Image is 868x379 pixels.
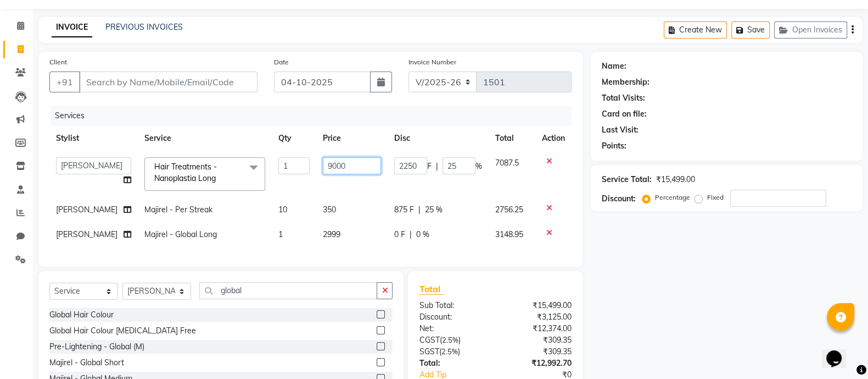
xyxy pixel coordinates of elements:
[49,357,124,369] div: Majirel - Global Short
[51,106,580,126] div: Services
[419,335,439,345] span: CGST
[79,72,257,92] input: Search by Name/Mobile/Email/Code
[52,18,92,37] a: INVOICE
[602,140,626,152] div: Points:
[419,283,444,295] span: Total
[495,300,580,311] div: ₹15,499.00
[138,126,272,151] th: Service
[416,229,429,240] span: 0 %
[144,229,217,239] span: Majirel - Global Long
[602,61,626,72] div: Name:
[602,92,645,104] div: Total Visits:
[664,21,727,39] button: Create New
[154,162,217,183] span: Hair Treatments - Nanoplastia Long
[272,126,316,151] th: Qty
[394,229,405,240] span: 0 F
[49,325,196,337] div: Global Hair Colour [MEDICAL_DATA] Free
[475,161,482,172] span: %
[495,323,580,334] div: ₹12,374.00
[274,57,289,67] label: Date
[495,205,523,215] span: 2756.25
[408,57,456,67] label: Invoice Number
[436,161,438,172] span: |
[388,126,489,151] th: Disc
[49,309,114,321] div: Global Hair Colour
[602,76,649,88] div: Membership:
[394,204,414,216] span: 875 F
[822,335,857,368] iframe: chat widget
[49,126,138,151] th: Stylist
[411,346,495,358] div: ( )
[49,72,80,92] button: +91
[489,126,535,151] th: Total
[495,334,580,346] div: ₹309.35
[105,22,183,32] a: PREVIOUS INVOICES
[323,205,336,215] span: 350
[411,311,495,323] div: Discount:
[278,229,283,239] span: 1
[199,282,377,299] input: Search or Scan
[602,124,639,136] div: Last Visit:
[495,346,580,358] div: ₹309.35
[495,158,519,168] span: 7087.5
[602,174,652,185] div: Service Total:
[774,21,847,39] button: Open Invoices
[216,173,221,183] a: x
[707,193,724,202] label: Fixed
[49,57,67,67] label: Client
[602,108,647,120] div: Card on file:
[425,204,443,216] span: 25 %
[419,347,439,356] span: SGST
[411,300,495,311] div: Sub Total:
[56,205,117,215] span: [PERSON_NAME]
[656,174,695,185] div: ₹15,499.00
[602,193,636,205] div: Discount:
[316,126,388,151] th: Price
[655,193,690,202] label: Percentage
[49,341,144,353] div: Pre-Lightening - Global (M)
[495,358,580,369] div: ₹12,992.70
[441,347,457,356] span: 2.5%
[144,205,212,215] span: Majirel - Per Streak
[56,229,117,239] span: [PERSON_NAME]
[418,204,421,216] span: |
[731,21,770,39] button: Save
[411,358,495,369] div: Total:
[441,336,458,344] span: 2.5%
[427,161,432,172] span: F
[411,334,495,346] div: ( )
[410,229,412,240] span: |
[495,311,580,323] div: ₹3,125.00
[535,126,572,151] th: Action
[495,229,523,239] span: 3148.95
[411,323,495,334] div: Net:
[278,205,287,215] span: 10
[323,229,340,239] span: 2999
